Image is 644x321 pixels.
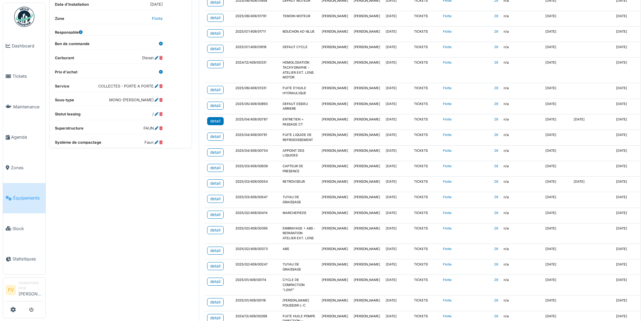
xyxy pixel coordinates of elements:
[501,83,543,99] td: n/a
[443,102,452,106] a: Flotte
[210,315,221,321] div: detail
[494,314,498,318] a: 28
[319,223,351,244] td: [PERSON_NAME]
[210,149,221,155] div: detail
[13,195,43,201] span: Équipements
[494,30,498,33] a: 28
[319,244,351,259] td: [PERSON_NAME]
[207,14,224,22] a: detail
[501,27,543,42] td: n/a
[443,226,452,230] a: Flotte
[494,117,498,121] a: 28
[501,259,543,275] td: n/a
[207,226,224,234] a: detail
[3,122,45,153] a: Agenda
[571,177,613,192] td: [DATE]
[383,259,411,275] td: [DATE]
[543,27,571,42] td: [DATE]
[351,11,383,27] td: [PERSON_NAME]
[207,247,224,255] a: detail
[443,211,452,215] a: Flotte
[210,299,221,305] div: detail
[210,227,221,233] div: detail
[12,256,43,262] span: Statistiques
[319,83,351,99] td: [PERSON_NAME]
[411,223,440,244] td: TICKETS
[543,99,571,114] td: [DATE]
[443,30,452,33] a: Flotte
[383,99,411,114] td: [DATE]
[207,29,224,37] a: detail
[494,247,498,251] a: 28
[233,259,280,275] td: 2025/02/409/00247
[443,247,452,251] a: Flotte
[109,97,163,103] dd: MONO-[PERSON_NAME]
[351,114,383,130] td: [PERSON_NAME]
[19,280,43,300] li: [PERSON_NAME]
[210,103,221,109] div: detail
[319,145,351,161] td: [PERSON_NAME]
[3,92,45,122] a: Maintenance
[280,259,319,275] td: TUYAU DE GRAISSAGE
[543,145,571,161] td: [DATE]
[55,55,74,64] dt: Carburant
[210,248,221,254] div: detail
[210,263,221,269] div: detail
[207,45,224,53] a: detail
[494,102,498,106] a: 28
[319,11,351,27] td: [PERSON_NAME]
[411,275,440,295] td: TICKETS
[280,295,319,311] td: [PERSON_NAME] POUSSOIR L-C
[233,244,280,259] td: 2025/02/409/00373
[494,86,498,90] a: 28
[233,130,280,145] td: 2025/04/409/00781
[280,275,319,295] td: CYCLE DE COMPACTION "LENT"
[411,42,440,58] td: TICKETS
[543,275,571,295] td: [DATE]
[3,213,45,244] a: Stock
[210,118,221,124] div: detail
[142,55,163,61] dd: Diesel
[494,262,498,266] a: 28
[543,130,571,145] td: [DATE]
[210,279,221,285] div: detail
[443,133,452,137] a: Flotte
[233,58,280,83] td: 2024/12/409/00331
[55,16,64,24] dt: Zone
[411,114,440,130] td: TICKETS
[280,58,319,83] td: HOMOLOGATION TACHYGRAPHE - ATELIER EXT. LENS MOTOR
[207,86,224,94] a: detail
[319,27,351,42] td: [PERSON_NAME]
[443,14,452,18] a: Flotte
[210,212,221,218] div: detail
[411,130,440,145] td: TICKETS
[319,192,351,208] td: [PERSON_NAME]
[152,111,163,117] dd: /
[411,145,440,161] td: TICKETS
[443,180,452,183] a: Flotte
[210,30,221,36] div: detail
[55,111,80,120] dt: Statut leasing
[543,244,571,259] td: [DATE]
[383,42,411,58] td: [DATE]
[319,42,351,58] td: [PERSON_NAME]
[443,86,452,90] a: Flotte
[13,104,43,110] span: Maintenance
[233,42,280,58] td: 2025/07/409/01616
[6,285,16,295] li: FV
[11,134,43,140] span: Agenda
[443,164,452,168] a: Flotte
[501,295,543,311] td: n/a
[494,195,498,199] a: 28
[210,134,221,140] div: detail
[3,61,45,92] a: Tickets
[233,83,280,99] td: 2025/06/409/01331
[501,161,543,177] td: n/a
[280,42,319,58] td: DEFAUT CYCLE
[411,244,440,259] td: TICKETS
[210,180,221,186] div: detail
[443,61,452,64] a: Flotte
[319,161,351,177] td: [PERSON_NAME]
[233,99,280,114] td: 2025/05/409/00893
[383,161,411,177] td: [DATE]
